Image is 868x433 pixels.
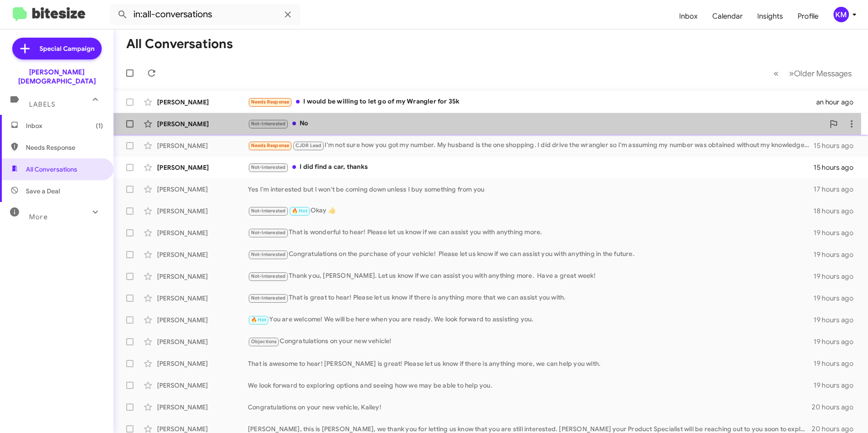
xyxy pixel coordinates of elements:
[157,98,248,107] div: [PERSON_NAME]
[157,163,248,172] div: [PERSON_NAME]
[248,162,814,172] div: I did find a car, thanks
[248,336,814,347] div: Congratulations on your new vehicle!
[248,185,814,194] div: Yes I'm interested but I won't be coming down unless I buy something from you
[157,272,248,281] div: [PERSON_NAME]
[784,64,857,83] button: Next
[157,403,248,412] div: [PERSON_NAME]
[29,213,48,221] span: More
[251,339,277,344] span: Objections
[789,68,794,79] span: »
[794,69,852,79] span: Older Messages
[251,208,286,214] span: Not-Interested
[39,44,94,53] span: Special Campaign
[750,3,790,30] a: Insights
[248,293,814,303] div: That is great to hear! Please let us know if there is anything more that we can assist you with.
[774,68,779,79] span: «
[248,227,814,238] div: That is wonderful to hear! Please let us know if we can assist you with anything more.
[157,250,248,259] div: [PERSON_NAME]
[814,337,861,346] div: 19 hours ago
[96,121,103,130] span: (1)
[248,140,814,151] div: I'm not sure how you got my number. My husband is the one shopping. I did drive the wrangler so I...
[814,163,861,172] div: 15 hours ago
[251,99,290,105] span: Needs Response
[251,230,286,236] span: Not-Interested
[26,143,103,152] span: Needs Response
[12,38,102,59] a: Special Campaign
[816,98,861,107] div: an hour ago
[248,206,814,216] div: Okay 👍
[248,315,814,325] div: You are welcome! We will be here when you are ready. We look forward to assisting you.
[126,37,233,51] h1: All Conversations
[248,381,814,390] div: We look forward to exploring options and seeing how we may be able to help you.
[26,165,77,174] span: All Conversations
[814,272,861,281] div: 19 hours ago
[814,294,861,303] div: 19 hours ago
[248,118,824,129] div: No
[157,141,248,150] div: [PERSON_NAME]
[812,403,861,412] div: 20 hours ago
[248,249,814,260] div: Congratulations on the purchase of your vehicle! Please let us know if we can assist you with any...
[251,121,286,127] span: Not-Interested
[814,141,861,150] div: 15 hours ago
[814,250,861,259] div: 19 hours ago
[157,315,248,325] div: [PERSON_NAME]
[157,359,248,368] div: [PERSON_NAME]
[251,295,286,301] span: Not-Interested
[814,381,861,390] div: 19 hours ago
[769,64,857,83] nav: Page navigation example
[705,3,750,30] a: Calendar
[26,121,103,130] span: Inbox
[251,273,286,279] span: Not-Interested
[248,97,816,107] div: I would be willing to let go of my Wrangler for 35k
[814,228,861,237] div: 19 hours ago
[672,3,705,30] a: Inbox
[251,143,290,148] span: Needs Response
[768,64,784,83] button: Previous
[157,185,248,194] div: [PERSON_NAME]
[157,337,248,346] div: [PERSON_NAME]
[251,317,266,323] span: 🔥 Hot
[814,359,861,368] div: 19 hours ago
[814,315,861,325] div: 19 hours ago
[814,207,861,216] div: 18 hours ago
[826,7,858,22] button: KM
[110,4,301,25] input: Search
[790,3,826,30] a: Profile
[833,7,849,22] div: KM
[26,187,60,196] span: Save a Deal
[248,403,812,412] div: Congratulations on your new vehicle, Kailey!
[292,208,307,214] span: 🔥 Hot
[251,164,286,170] span: Not-Interested
[814,185,861,194] div: 17 hours ago
[157,207,248,216] div: [PERSON_NAME]
[157,228,248,237] div: [PERSON_NAME]
[157,119,248,128] div: [PERSON_NAME]
[29,100,55,108] span: Labels
[157,294,248,303] div: [PERSON_NAME]
[296,143,322,148] span: CJDR Lead
[248,359,814,368] div: That is awesome to hear! [PERSON_NAME] is great! Please let us know if there is anything more, we...
[251,251,286,257] span: Not-Interested
[248,271,814,281] div: Thank you, [PERSON_NAME]. Let us know if we can assist you with anything more. Have a great week!
[157,381,248,390] div: [PERSON_NAME]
